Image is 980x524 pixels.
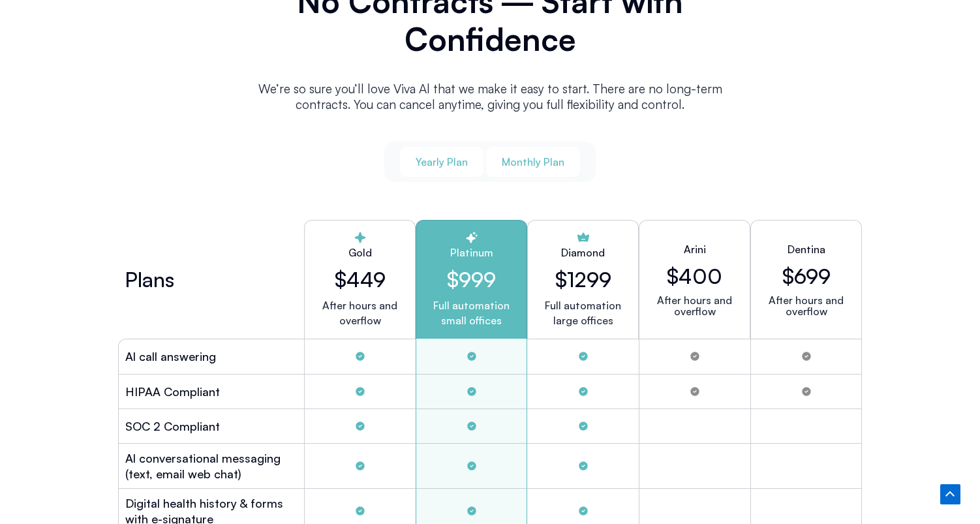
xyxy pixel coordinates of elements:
[561,245,605,260] h2: Diamond
[684,241,706,257] h2: Arini
[788,241,825,257] h2: Dentina
[502,155,564,169] span: Monthly Plan
[125,271,174,287] h2: Plans
[125,348,216,364] h2: Al call answering
[427,267,516,292] h2: $999
[125,450,298,482] h2: Al conversational messaging (text, email web chat)
[427,245,516,260] h2: Platinum
[242,81,738,112] p: We’re so sure you’ll love Viva Al that we make it easy to start. There are no long-term contracts...
[416,155,468,169] span: Yearly Plan
[761,295,851,317] p: After hours and overflow
[650,295,739,317] p: After hours and overflow
[315,267,405,292] h2: $449
[427,298,516,328] p: Full automation small offices
[545,298,621,328] p: Full automation large offices
[315,298,405,328] p: After hours and overflow
[782,264,831,288] h2: $699
[315,245,405,260] h2: Gold
[125,418,220,434] h2: SOC 2 Compliant
[667,264,722,288] h2: $400
[125,384,220,399] h2: HIPAA Compliant
[555,267,611,292] h2: $1299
